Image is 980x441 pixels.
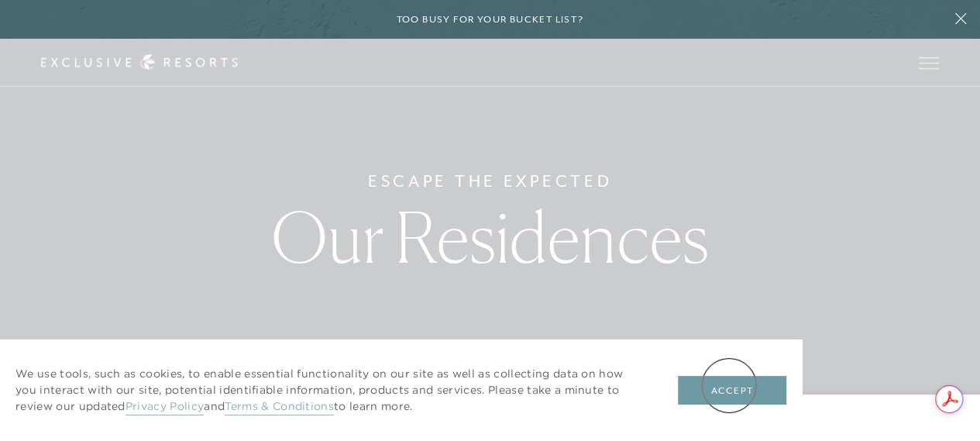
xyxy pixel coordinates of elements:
[271,202,709,272] h1: Our Residences
[368,169,612,194] h6: Escape The Expected
[678,376,786,405] button: Accept
[15,366,647,415] p: We use tools, such as cookies, to enable essential functionality on our site as well as collectin...
[397,12,584,27] h6: Too busy for your bucket list?
[225,399,334,415] a: Terms & Conditions
[126,399,204,415] a: Privacy Policy
[919,57,939,68] button: Open navigation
